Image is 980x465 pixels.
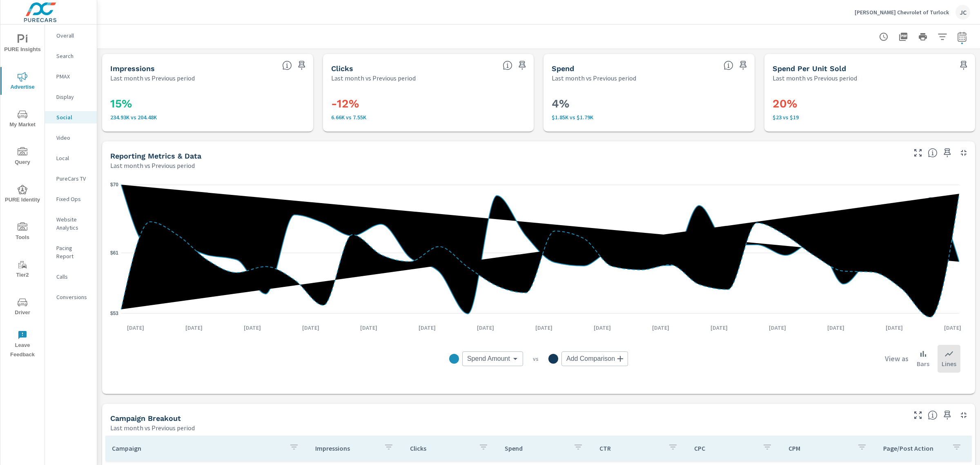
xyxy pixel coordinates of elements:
p: [DATE] [705,324,733,332]
div: Fixed Ops [45,193,97,205]
button: Make Fullscreen [911,146,924,159]
p: Local [56,154,90,162]
span: The number of times an ad was shown on your behalf. [282,60,292,70]
p: Bars [917,359,929,369]
p: vs [523,355,548,362]
p: Campaign [112,444,283,452]
span: Save this to your personalized report [941,409,954,422]
span: The amount of money spent on advertising during the period. [724,60,733,70]
p: [DATE] [354,324,383,332]
p: Last month vs Previous period [110,161,195,170]
h3: -12% [331,97,526,111]
span: Tier2 [3,260,42,280]
span: Save this to your personalized report [957,59,970,72]
p: Overall [56,31,90,40]
p: Clicks [410,444,472,452]
h3: 20% [773,97,967,111]
span: This is a summary of Social performance results by campaign. Each column can be sorted. [928,410,938,420]
span: Spend Amount [467,355,510,363]
h5: Spend [552,64,574,73]
p: [DATE] [471,324,500,332]
span: Save this to your personalized report [516,59,529,72]
h6: View as [885,355,909,363]
div: Pacing Report [45,242,97,262]
button: Minimize Widget [957,409,970,422]
text: $70 [110,182,118,188]
h5: Reporting Metrics & Data [110,152,201,160]
p: [DATE] [296,324,325,332]
span: PURE Identity [3,185,42,205]
h5: Spend Per Unit Sold [773,64,846,73]
div: PMAX [45,70,97,83]
p: $23 vs $19 [773,114,967,121]
p: [DATE] [588,324,617,332]
div: Spend Amount [462,351,523,366]
p: Conversions [56,293,90,301]
text: $53 [110,311,118,316]
p: [PERSON_NAME] Chevrolet of Turlock [855,9,949,16]
span: PURE Insights [3,34,42,54]
h5: Clicks [331,64,353,73]
p: Last month vs Previous period [110,423,195,433]
p: [DATE] [413,324,441,332]
p: [DATE] [180,324,208,332]
span: Query [3,147,42,167]
p: Pacing Report [56,244,90,260]
span: Driver [3,297,42,317]
div: nav menu [0,25,45,363]
p: [DATE] [530,324,558,332]
div: Local [45,152,97,164]
p: [DATE] [763,324,792,332]
div: Calls [45,271,97,283]
p: Fixed Ops [56,195,90,203]
h3: 4% [552,97,746,111]
div: Add Comparison [561,351,628,366]
div: Conversions [45,291,97,303]
p: [DATE] [238,324,267,332]
p: Impressions [315,444,377,452]
span: Understand Social data over time and see how metrics compare to each other. [928,148,938,158]
text: $61 [110,250,118,256]
span: Tools [3,222,42,242]
button: Print Report [915,29,931,45]
p: [DATE] [938,324,967,332]
div: Overall [45,29,97,42]
div: Search [45,50,97,62]
p: Spend [505,444,567,452]
span: Save this to your personalized report [737,59,750,72]
p: [DATE] [822,324,850,332]
p: $1,852 vs $1,789 [552,114,746,121]
p: Last month vs Previous period [773,73,857,83]
button: Select Date Range [954,29,970,45]
p: CPM [788,444,851,452]
div: Video [45,132,97,144]
p: PureCars TV [56,174,90,183]
h5: Impressions [110,64,155,73]
span: Add Comparison [566,355,615,363]
p: [DATE] [121,324,150,332]
p: [DATE] [646,324,675,332]
p: CTR [599,444,661,452]
p: Calls [56,273,90,281]
p: 6.66K vs 7.55K [331,114,526,121]
div: PureCars TV [45,172,97,185]
p: Video [56,134,90,142]
p: Last month vs Previous period [110,73,195,83]
p: Display [56,93,90,101]
div: Website Analytics [45,213,97,234]
p: Website Analytics [56,215,90,232]
span: The number of times an ad was clicked by a consumer. [503,60,512,70]
span: My Market [3,110,42,130]
p: Search [56,52,90,60]
h5: Campaign Breakout [110,414,181,423]
p: Social [56,113,90,121]
p: PMAX [56,72,90,80]
span: Advertise [3,72,42,92]
h3: 15% [110,97,305,111]
p: [DATE] [880,324,909,332]
p: Last month vs Previous period [552,73,636,83]
p: CPC [694,444,756,452]
button: Make Fullscreen [911,409,924,422]
span: Leave Feedback [3,330,42,360]
button: "Export Report to PDF" [895,29,911,45]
